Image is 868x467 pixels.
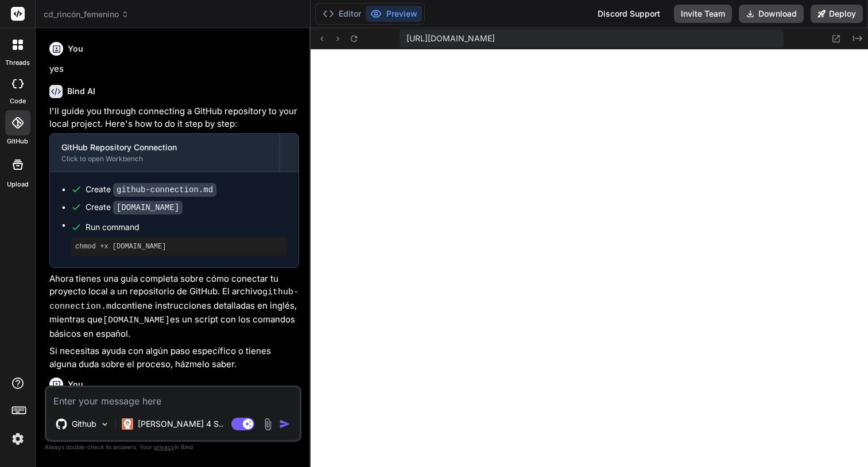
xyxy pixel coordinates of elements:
img: icon [279,418,290,430]
button: Download [739,5,804,23]
span: Run command [86,221,287,233]
code: github-connection.md [49,287,299,312]
div: Discord Support [591,5,667,23]
p: yes [49,63,299,76]
p: Ahora tienes una guía completa sobre cómo conectar tu proyecto local a un repositorio de GitHub. ... [49,273,299,341]
p: Github [72,418,96,430]
label: Upload [7,180,29,189]
img: Claude 4 Sonnet [122,418,133,430]
code: [DOMAIN_NAME] [103,316,170,325]
p: [PERSON_NAME] 4 S.. [138,418,223,430]
img: Pick Models [100,419,110,429]
div: Create [86,201,183,213]
button: Editor [318,6,366,22]
code: [DOMAIN_NAME] [113,201,183,215]
button: Deploy [811,5,863,23]
p: Always double-check its answers. Your in Bind [45,442,301,453]
div: Click to open Workbench [61,154,268,164]
span: cd_rincón_femenino [44,9,129,20]
h6: You [68,43,83,55]
pre: chmod +x [DOMAIN_NAME] [75,242,282,251]
label: threads [5,58,30,68]
div: GitHub Repository Connection [61,142,268,153]
img: attachment [261,418,274,431]
h6: Bind AI [67,85,95,97]
div: Create [86,184,216,196]
label: code [10,96,26,106]
button: GitHub Repository ConnectionClick to open Workbench [50,134,280,172]
img: settings [8,429,28,449]
p: Si necesitas ayuda con algún paso específico o tienes alguna duda sobre el proceso, házmelo saber. [49,345,299,371]
span: [URL][DOMAIN_NAME] [406,33,495,44]
h6: You [68,379,83,390]
label: GitHub [7,137,28,146]
button: Invite Team [674,5,732,23]
code: github-connection.md [113,183,216,197]
button: Preview [366,6,422,22]
span: privacy [154,443,175,450]
p: I'll guide you through connecting a GitHub repository to your local project. Here's how to do it ... [49,105,299,131]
